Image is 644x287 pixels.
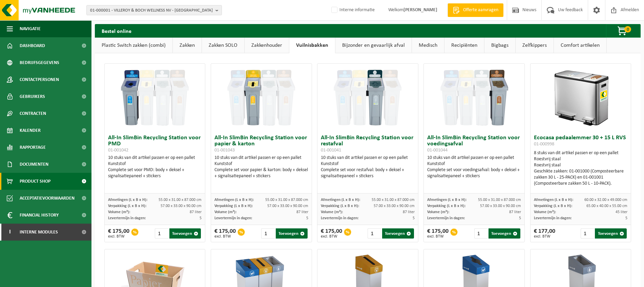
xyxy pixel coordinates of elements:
[606,24,640,38] button: 0
[121,64,189,131] img: 01-001042
[214,216,252,220] span: Levertermijn in dagen:
[480,204,521,208] span: 57.00 x 33.00 x 90.00 cm
[382,228,414,239] button: Toevoegen
[584,198,627,202] span: 60.00 x 32.00 x 49.000 cm
[440,64,508,131] img: 01-001044
[20,88,45,105] span: Gebruikers
[427,228,449,239] div: € 175,00
[427,210,449,214] span: Volume (m³):
[403,7,437,13] strong: [PERSON_NAME]
[427,148,448,153] span: 01-001044
[20,207,59,224] span: Financial History
[534,234,555,239] span: excl. BTW
[169,228,201,239] button: Toevoegen
[20,122,41,139] span: Kalender
[427,161,521,167] div: Kunststof
[321,204,359,208] span: Verpakking (L x B x H):
[214,204,253,208] span: Verpakking (L x B x H):
[534,150,627,187] div: 8 stuks van dit artikel passen er op een pallet
[20,139,46,156] span: Rapportage
[20,224,58,241] span: Interne modules
[625,216,627,220] span: 5
[334,64,401,131] img: 01-001041
[616,210,627,214] span: 45 liter
[190,210,202,214] span: 87 liter
[108,228,129,239] div: € 175,00
[20,190,75,207] span: Acceptatievoorwaarden
[159,198,202,202] span: 55.00 x 31.00 x 87.000 cm
[227,64,295,131] img: 01-001043
[267,204,308,208] span: 57.00 x 33.00 x 90.00 cm
[261,228,275,239] input: 1
[108,216,146,220] span: Levertermijn in dagen:
[427,167,521,179] div: Complete set voor voedingsafval: body + deksel + signalisatiepaneel + stickers
[95,24,138,37] h2: Bestel online
[108,198,147,202] span: Afmetingen (L x B x H):
[321,167,414,179] div: Complete set voor restafval: body + deksel + signalisatiepaneel + stickers
[265,198,308,202] span: 55.00 x 31.00 x 87.000 cm
[214,135,308,153] h3: All-In SlimBin Recycling Station voor papier & karton
[155,228,169,239] input: 1
[276,228,308,239] button: Toevoegen
[245,38,289,53] a: Zakkenhouder
[427,135,521,153] h3: All-In SlimBin Recycling Station voor voedingsafval
[534,228,555,239] div: € 177,00
[372,198,415,202] span: 55.00 x 31.00 x 87.000 cm
[95,38,172,53] a: Plastic Switch zakken (combi)
[321,228,342,239] div: € 175,00
[489,228,520,239] button: Toevoegen
[108,204,146,208] span: Verpakking (L x B x H):
[108,148,128,153] span: 01-001042
[595,228,627,239] button: Toevoegen
[534,204,572,208] span: Verpakking (L x B x H):
[214,198,254,202] span: Afmetingen (L x B x H):
[478,198,521,202] span: 55.00 x 31.00 x 87.000 cm
[586,204,627,208] span: 65.00 x 40.00 x 55.00 cm
[534,168,627,187] div: Geschikte zakken: 01-001000 (Composteerbare zakken 30 L - 25-PACK) en 01-001001 (Composteerbare z...
[90,5,213,16] span: 01-000001 - VILLEROY & BOCH WELLNESS NV - [GEOGRAPHIC_DATA]
[321,161,414,167] div: Kunststof
[321,148,341,153] span: 01-001041
[427,216,465,220] span: Levertermijn in dagen:
[321,216,358,220] span: Levertermijn in dagen:
[534,210,556,214] span: Volume (m³):
[534,135,627,148] h3: Ecocasa pedaalemmer 30 + 15 L RVS
[20,37,45,54] span: Dashboard
[173,38,202,53] a: Zakken
[296,210,308,214] span: 87 liter
[86,5,222,15] button: 01-000001 - VILLEROY & BOCH WELLNESS NV - [GEOGRAPHIC_DATA]
[321,135,414,153] h3: All-In SlimBin Recycling Station voor restafval
[20,105,46,122] span: Contracten
[403,210,415,214] span: 87 liter
[214,148,235,153] span: 01-001043
[108,234,129,239] span: excl. BTW
[214,210,236,214] span: Volume (m³):
[214,161,308,167] div: Kunststof
[461,7,500,14] span: Offerte aanvragen
[20,173,50,190] span: Product Shop
[214,234,236,239] span: excl. BTW
[413,216,415,220] span: 5
[368,228,381,239] input: 1
[519,216,521,220] span: 5
[534,198,573,202] span: Afmetingen (L x B x H):
[412,38,444,53] a: Medisch
[321,198,360,202] span: Afmetingen (L x B x H):
[484,38,515,53] a: Bigbags
[427,155,521,179] div: 10 stuks van dit artikel passen er op een pallet
[534,142,554,147] span: 01-000998
[427,204,465,208] span: Verpakking (L x B x H):
[321,155,414,179] div: 10 stuks van dit artikel passen er op een pallet
[554,38,606,53] a: Comfort artikelen
[534,162,627,168] div: Roestvrij staal
[202,38,244,53] a: Zakken SOLO
[20,54,59,71] span: Bedrijfsgegevens
[374,204,415,208] span: 57.00 x 33.00 x 90.00 cm
[214,155,308,179] div: 10 stuks van dit artikel passen er op een pallet
[581,228,595,239] input: 1
[7,224,13,241] span: I
[200,216,202,220] span: 5
[321,210,343,214] span: Volume (m³):
[214,228,236,239] div: € 175,00
[108,210,130,214] span: Volume (m³):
